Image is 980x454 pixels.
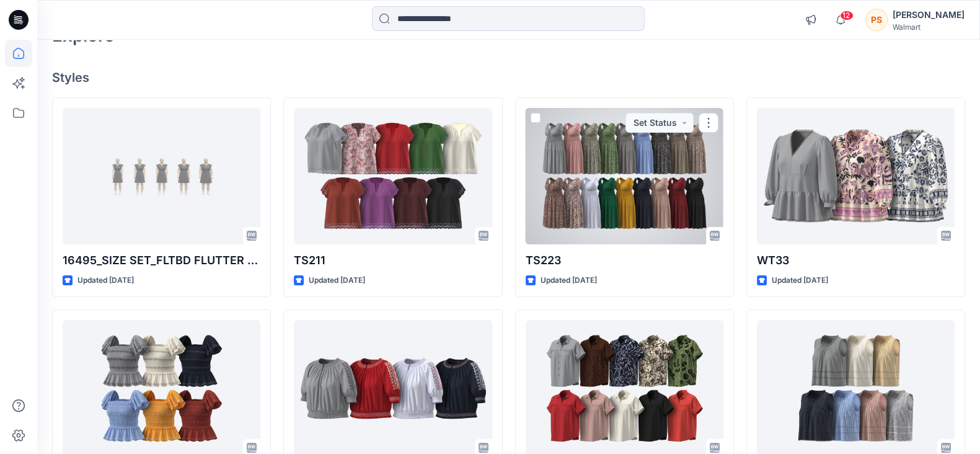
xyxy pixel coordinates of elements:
[52,70,965,85] h4: Styles
[772,274,828,287] p: Updated [DATE]
[757,108,955,244] a: WT33
[526,252,723,269] p: TS223
[77,274,134,287] p: Updated [DATE]
[63,252,260,269] p: 16495_SIZE SET_FLTBD FLUTTER SLV MIDI DRESS
[294,108,492,244] a: TS211
[541,274,597,287] p: Updated [DATE]
[757,252,955,269] p: WT33
[526,108,723,244] a: TS223
[63,108,260,244] a: 16495_SIZE SET_FLTBD FLUTTER SLV MIDI DRESS
[840,11,854,20] span: 12
[893,7,965,22] div: [PERSON_NAME]
[52,25,115,45] h2: Explore
[294,252,492,269] p: TS211
[309,274,365,287] p: Updated [DATE]
[865,9,888,31] div: PS
[893,22,965,32] div: Walmart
